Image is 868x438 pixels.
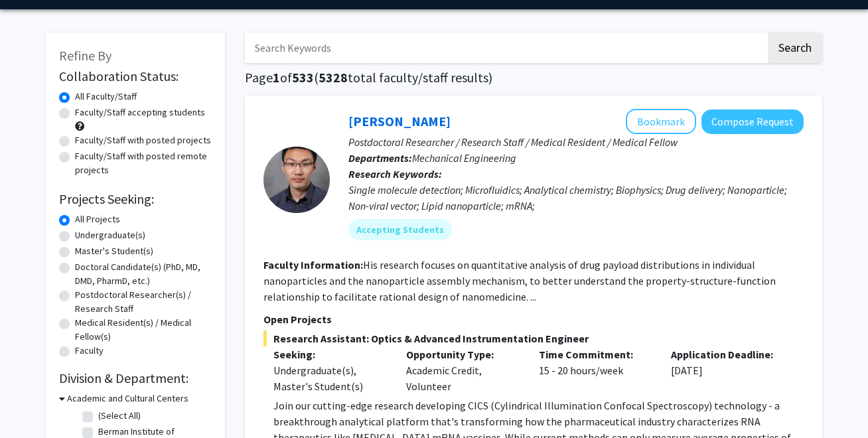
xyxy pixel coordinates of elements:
[263,258,776,303] fg-read-more: His research focuses on quantitative analysis of drug payload distributions in individual nanopar...
[348,134,804,150] p: Postdoctoral Researcher / Research Staff / Medical Resident / Medical Fellow
[75,244,153,258] label: Master's Student(s)
[75,260,212,288] label: Doctoral Candidate(s) (PhD, MD, DMD, PharmD, etc.)
[529,346,662,394] div: 15 - 20 hours/week
[98,409,141,423] label: (Select All)
[59,68,212,84] h2: Collaboration Status:
[75,316,212,344] label: Medical Resident(s) / Medical Fellow(s)
[661,346,794,394] div: [DATE]
[348,113,451,129] a: [PERSON_NAME]
[263,311,804,327] p: Open Projects
[67,392,188,405] h3: Academic and Cultural Centers
[348,219,452,240] mat-chip: Accepting Students
[75,90,137,104] label: All Faculty/Staff
[539,346,652,362] p: Time Commitment:
[263,258,363,271] b: Faculty Information:
[319,69,348,86] span: 5328
[406,346,519,362] p: Opportunity Type:
[348,151,412,165] b: Departments:
[671,346,784,362] p: Application Deadline:
[768,33,822,63] button: Search
[348,167,442,181] b: Research Keywords:
[75,212,120,226] label: All Projects
[412,151,516,165] span: Mechanical Engineering
[263,330,804,346] span: Research Assistant: Optics & Advanced Instrumentation Engineer
[273,69,280,86] span: 1
[348,182,804,214] div: Single molecule detection; Microfluidics; Analytical chemistry; Biophysics; Drug delivery; Nanopa...
[75,106,205,119] label: Faculty/Staff accepting students
[626,109,696,134] button: Add Sixuan Li to Bookmarks
[75,149,212,177] label: Faculty/Staff with posted remote projects
[396,346,529,394] div: Academic Credit, Volunteer
[75,133,211,147] label: Faculty/Staff with posted projects
[75,344,104,358] label: Faculty
[59,370,212,386] h2: Division & Department:
[273,362,386,394] div: Undergraduate(s), Master's Student(s)
[245,70,822,86] h1: Page of ( total faculty/staff results)
[10,378,56,428] iframe: Chat
[701,110,804,134] button: Compose Request to Sixuan Li
[59,191,212,207] h2: Projects Seeking:
[75,228,145,242] label: Undergraduate(s)
[59,47,111,64] span: Refine By
[292,69,314,86] span: 533
[75,288,212,316] label: Postdoctoral Researcher(s) / Research Staff
[245,33,766,63] input: Search Keywords
[273,346,386,362] p: Seeking:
